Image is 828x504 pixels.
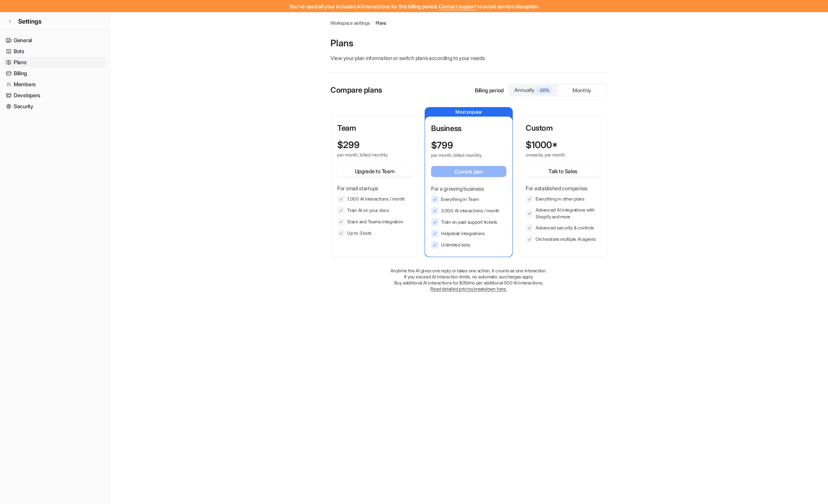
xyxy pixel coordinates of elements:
p: Anytime the AI gives one reply or takes one action, it counts as one interaction. [330,268,607,274]
li: Train on past support tickets [431,218,506,226]
a: Bots [3,46,106,57]
p: View your plan information or switch plans according to your needs [330,54,607,62]
p: Buy additional AI interactions for $99/mo per additional 500 AI interactions. [330,280,607,286]
li: Unlimited bots [431,241,506,249]
p: Compare plans [330,84,382,96]
li: Slack and Teams integration [337,218,412,226]
a: Plans [3,57,106,68]
span: Settings [18,17,41,26]
p: Plans [330,37,607,49]
span: Contact support [439,3,477,9]
span: / [372,20,374,27]
li: 3,000 AI interactions / month [431,207,506,215]
p: $ 799 [431,140,453,151]
li: Orchestrate multiple AI agents [526,235,600,243]
p: Most popular [425,107,512,117]
div: Annually [512,86,555,94]
a: Developers [3,90,106,101]
a: Workspace settings [330,20,370,27]
a: General [3,35,106,46]
li: Advanced AI integrations with Shopify and more [526,207,600,220]
div: Monthly [558,85,606,96]
button: Talk to Sales [526,166,600,177]
li: Helpdesk integrations [431,230,506,237]
p: For a growing business [431,185,506,193]
li: Train AI on your docs [337,207,412,214]
li: Advanced security & controls [526,224,600,232]
p: Custom [526,122,600,134]
li: Up to 3 bots [337,229,412,237]
button: Upgrade to Team [337,166,412,177]
a: Plans [376,20,386,27]
a: Read detailed pricing breakdown here. [430,286,507,292]
button: Current plan [431,166,506,177]
p: per month, billed monthly [337,152,398,158]
li: Everything in other plans [526,195,600,203]
p: Billing period [475,86,504,94]
p: For established companies [526,184,600,192]
span: -20% [536,87,552,94]
li: Everything in Team [431,196,506,203]
a: Members [3,79,106,90]
p: per month, billed monthly [431,152,493,158]
p: If you exceed AI interaction limits, no automatic surcharges apply. [330,274,607,280]
a: Security [3,101,106,112]
a: Billing [3,68,106,79]
li: 1,000 AI interactions / month [337,195,412,203]
p: $ 299 [337,140,360,150]
p: onwards, per month [526,152,586,158]
p: For small startups [337,184,412,192]
p: Business [431,123,506,134]
p: Team [337,122,412,134]
p: $ 1000* [526,140,558,150]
